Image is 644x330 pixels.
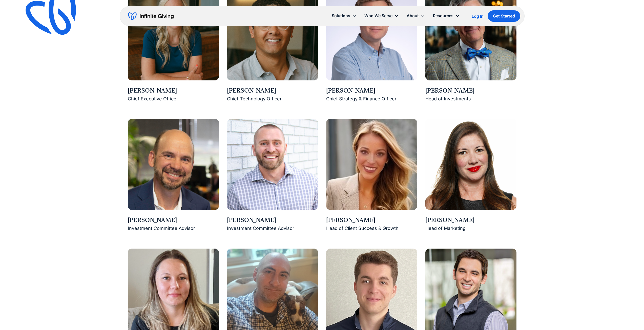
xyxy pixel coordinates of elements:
[472,13,484,19] a: Log In
[128,216,219,225] div: [PERSON_NAME]
[328,10,360,21] div: Solutions
[128,12,174,20] a: home
[332,12,350,19] div: Solutions
[407,12,419,19] div: About
[326,86,417,95] div: [PERSON_NAME]
[403,10,429,21] div: About
[326,225,417,232] div: Head of Client Success & Growth
[128,86,219,95] div: [PERSON_NAME]
[364,12,392,19] div: Who We Serve
[429,10,464,21] div: Resources
[425,86,516,95] div: [PERSON_NAME]
[425,95,516,103] div: Head of Investments
[326,95,417,103] div: Chief Strategy & Finance Officer
[227,95,318,103] div: Chief Technology Officer
[488,10,520,22] a: Get Started
[360,10,403,21] div: Who We Serve
[128,95,219,103] div: Chief Executive Officer
[425,225,516,232] div: Head of Marketing
[227,86,318,95] div: [PERSON_NAME]
[425,216,516,225] div: [PERSON_NAME]
[227,216,318,225] div: [PERSON_NAME]
[326,216,417,225] div: [PERSON_NAME]
[227,225,318,232] div: Investment Committee Advisor
[128,225,219,232] div: Investment Committee Advisor
[433,12,453,19] div: Resources
[472,14,484,18] div: Log In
